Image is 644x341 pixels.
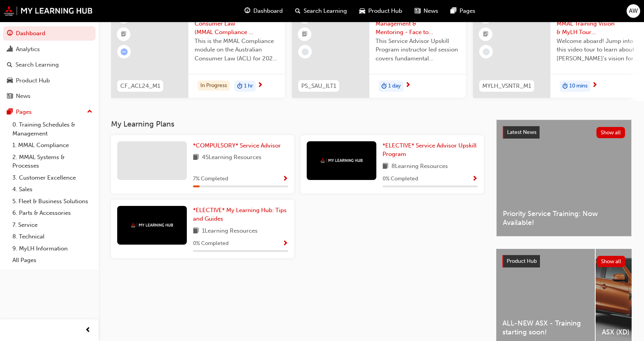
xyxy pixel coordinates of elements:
span: Pages [460,7,475,15]
span: 1 day [388,82,401,91]
a: news-iconNews [408,3,444,19]
span: 0 % Completed [193,239,229,248]
span: book-icon [193,226,199,236]
span: 8 Learning Resources [391,162,448,171]
span: booktick-icon [302,29,307,39]
span: Show Progress [282,176,288,183]
a: Dashboard [3,26,96,41]
span: next-icon [405,82,411,89]
span: Show Progress [472,176,478,183]
div: Product Hub [16,76,50,85]
span: pages-icon [451,6,456,16]
span: learningRecordVerb_NONE-icon [302,48,309,55]
img: mmal [131,223,173,228]
div: Analytics [16,45,40,54]
span: booktick-icon [483,29,489,39]
span: chart-icon [7,46,13,53]
span: 1 hr [244,82,253,91]
span: Search Learning [304,7,347,15]
a: All Pages [9,254,96,266]
span: 0 % Completed [383,175,418,183]
span: book-icon [383,162,388,171]
a: *ELECTIVE* My Learning Hub: Tips and Guides [193,206,288,223]
span: next-icon [257,82,263,89]
span: guage-icon [244,6,250,16]
span: News [424,7,438,15]
img: mmal [4,6,93,16]
span: This Service Advisor Upskill Program instructor led session covers fundamental management styles ... [376,37,460,63]
div: Pages [16,108,32,117]
span: Product Hub [368,7,402,15]
a: *COMPULSORY* Service Advisor [193,141,284,150]
span: guage-icon [7,30,13,37]
span: 7 % Completed [193,175,228,183]
span: *COMPULSORY* Service Advisor [193,142,281,149]
span: The Australian Consumer Law (MMAL Compliance - 2024) [195,10,279,37]
button: Show Progress [282,174,288,184]
a: 2. MMAL Systems & Processes [9,151,96,172]
img: mmal [320,158,363,163]
a: 3. Customer Excellence [9,172,96,184]
button: Show all [597,256,626,267]
a: 0. Training Schedules & Management [9,119,96,139]
span: duration-icon [381,81,387,91]
span: learningRecordVerb_NONE-icon [483,48,490,55]
a: pages-iconPages [444,3,482,19]
span: *ELECTIVE* My Learning Hub: Tips and Guides [193,207,287,223]
span: next-icon [592,82,598,89]
a: Product Hub [3,74,96,88]
a: 8. Technical [9,231,96,243]
span: ALL-NEW ASX - Training starting soon! [502,319,589,336]
a: CF_ACL24_M1The Australian Consumer Law (MMAL Compliance - 2024)This is the MMAL Compliance module... [111,4,285,98]
a: News [3,89,96,103]
span: My Learning Hub: MMAL Training Vision & MyLH Tour (Elective) [557,10,641,37]
a: guage-iconDashboard [238,3,289,19]
a: 1. MMAL Compliance [9,139,96,151]
a: 9. MyLH Information [9,243,96,255]
span: MYLH_VSNTR_M1 [482,82,531,91]
a: Product HubShow all [502,255,625,267]
span: news-icon [415,6,420,16]
button: Show all [596,127,625,138]
a: *ELECTIVE* Service Advisor Upskill Program [383,141,478,159]
span: search-icon [7,62,12,69]
span: learningRecordVerb_ATTEMPT-icon [121,48,128,55]
a: Latest NewsShow allPriority Service Training: Now Available! [496,120,632,236]
span: booktick-icon [121,29,126,39]
span: AW [629,7,638,15]
a: 6. Parts & Accessories [9,207,96,219]
a: PS_SAU_ILT1Introduction to Management & Mentoring - Face to Face Instructor Led Training (Service... [292,4,466,98]
span: 10 mins [569,82,588,91]
button: AW [627,4,640,18]
span: up-icon [87,107,92,117]
span: book-icon [193,153,199,163]
span: Dashboard [253,7,283,15]
div: In Progress [198,81,230,91]
button: Pages [3,105,96,119]
button: DashboardAnalyticsSearch LearningProduct HubNews [3,25,96,105]
a: search-iconSearch Learning [289,3,353,19]
span: Product Hub [507,258,537,264]
button: Show Progress [282,239,288,248]
span: Priority Service Training: Now Available! [503,209,625,227]
span: CF_ACL24_M1 [120,82,160,91]
a: car-iconProduct Hub [353,3,408,19]
a: 5. Fleet & Business Solutions [9,195,96,207]
span: car-icon [7,77,13,84]
h3: My Learning Plans [111,120,484,129]
div: News [16,92,31,101]
span: news-icon [7,93,13,100]
a: 4. Sales [9,183,96,195]
span: Introduction to Management & Mentoring - Face to Face Instructor Led Training (Service Advisor Up... [376,10,460,37]
a: 7. Service [9,219,96,231]
span: This is the MMAL Compliance module on the Australian Consumer Law (ACL) for 2024. Complete this m... [195,37,279,63]
span: duration-icon [562,81,568,91]
span: Welcome aboard! Jump into this video tour to learn about [PERSON_NAME]'s vision for your learning... [557,37,641,63]
a: Analytics [3,42,96,57]
span: Latest News [507,129,536,135]
span: *ELECTIVE* Service Advisor Upskill Program [383,142,477,158]
span: duration-icon [237,81,243,91]
button: Show Progress [472,174,478,184]
span: search-icon [295,6,301,16]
